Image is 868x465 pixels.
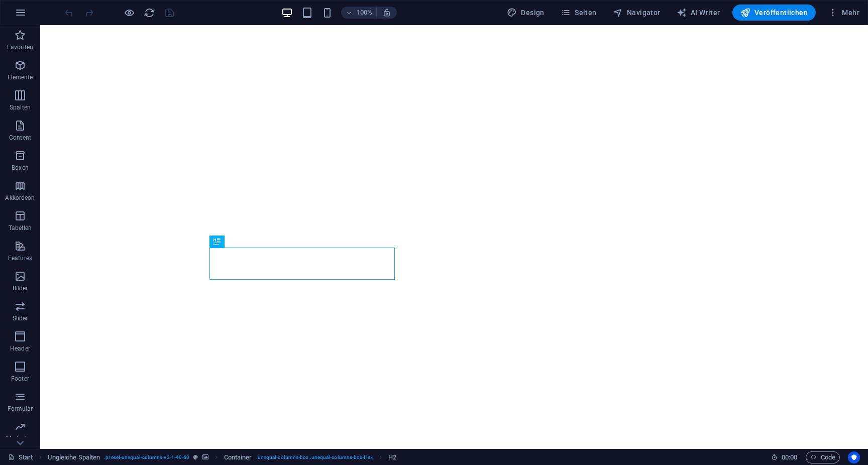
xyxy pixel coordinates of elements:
[224,451,252,463] span: Klick zum Auswählen. Doppelklick zum Bearbeiten
[609,5,665,21] button: Navigator
[503,5,549,21] div: Design (Strg+Alt+Y)
[123,7,135,19] button: Klicke hier, um den Vorschau-Modus zu verlassen
[503,5,549,21] button: Design
[8,405,33,413] p: Formular
[740,8,808,18] span: Veröffentlichen
[256,451,373,463] span: . unequal-columns-box .unequal-columns-box-flex
[6,435,34,443] p: Marketing
[104,451,189,463] span: . preset-unequal-columns-v2-1-40-60
[11,375,29,383] p: Footer
[8,451,33,463] a: Klick, um Auswahl aufzuheben. Doppelklick öffnet Seitenverwaltung
[677,8,720,18] span: AI Writer
[828,8,859,18] span: Mehr
[673,5,724,21] button: AI Writer
[9,224,32,232] p: Tabellen
[824,5,863,21] button: Mehr
[12,164,29,172] p: Boxen
[5,194,35,202] p: Akkordeon
[143,7,155,19] button: reload
[341,7,377,19] button: 100%
[806,451,840,463] button: Code
[848,451,860,463] button: Usercentrics
[507,8,545,18] span: Design
[561,8,597,18] span: Seiten
[388,451,396,463] span: Klick zum Auswählen. Doppelklick zum Bearbeiten
[10,103,31,111] p: Spalten
[8,254,32,262] p: Features
[144,7,155,19] i: Seite neu laden
[557,5,601,21] button: Seiten
[7,43,33,51] p: Favoriten
[13,314,28,322] p: Slider
[356,7,372,19] h6: 100%
[8,73,33,81] p: Elemente
[13,284,28,292] p: Bilder
[48,451,397,463] nav: breadcrumb
[810,451,835,463] span: Code
[10,344,30,353] p: Header
[48,451,100,463] span: Klick zum Auswählen. Doppelklick zum Bearbeiten
[202,454,208,460] i: Element verfügt über einen Hintergrund
[193,454,198,460] i: Dieses Element ist ein anpassbares Preset
[782,451,797,463] span: 00 00
[382,8,391,17] i: Bei Größenänderung Zoomstufe automatisch an das gewählte Gerät anpassen.
[771,451,798,463] h6: Session-Zeit
[732,5,816,21] button: Veröffentlichen
[789,453,790,461] span: :
[9,134,31,142] p: Content
[613,8,661,18] span: Navigator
